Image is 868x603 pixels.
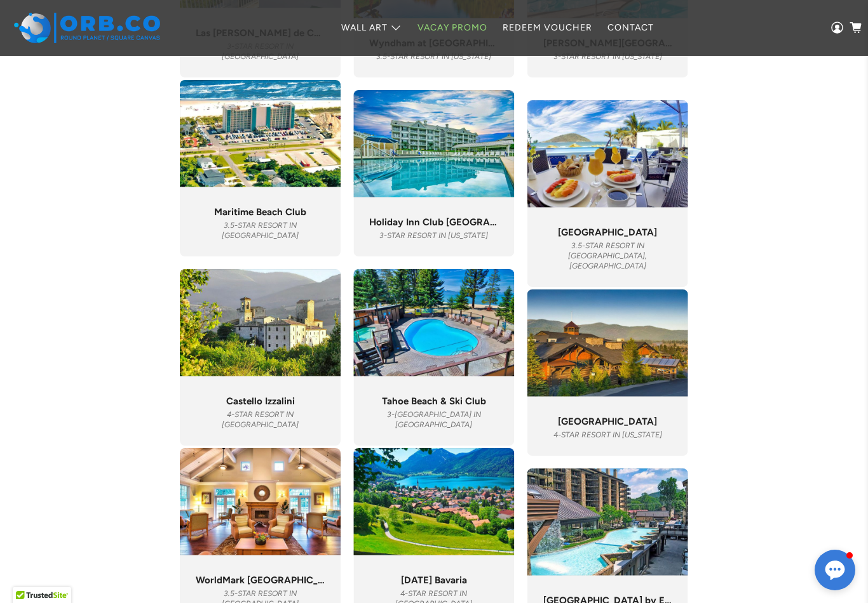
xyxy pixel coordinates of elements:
[379,231,488,240] span: 3-STAR RESORT in [US_STATE]
[387,410,481,429] span: 3-[GEOGRAPHIC_DATA] in [GEOGRAPHIC_DATA]
[401,574,467,586] span: [DATE] Bavaria
[196,574,325,586] span: WorldMark [GEOGRAPHIC_DATA]
[553,52,662,61] span: 3-STAR RESORT in [US_STATE]
[495,11,600,44] a: Redeem Voucher
[334,11,410,44] a: Wall Art
[568,241,647,270] span: 3.5-STAR RESORT in [GEOGRAPHIC_DATA], [GEOGRAPHIC_DATA]
[410,11,495,44] a: Vacay Promo
[222,221,299,240] span: 3.5-STAR RESORT in [GEOGRAPHIC_DATA]
[382,395,486,407] span: Tahoe Beach & Ski Club
[369,216,498,228] span: Holiday Inn Club [GEOGRAPHIC_DATA]
[558,227,657,238] span: [GEOGRAPHIC_DATA]
[222,410,299,429] span: 4-STAR RESORT in [GEOGRAPHIC_DATA]
[553,430,662,439] span: 4-STAR RESORT in [US_STATE]
[815,550,855,590] button: Open chat window
[600,11,661,44] a: Contact
[376,52,491,61] span: 3.5-STAR RESORT in [US_STATE]
[558,416,657,427] span: [GEOGRAPHIC_DATA]
[214,206,306,218] span: Maritime Beach Club
[226,395,295,407] span: Castello Izzalini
